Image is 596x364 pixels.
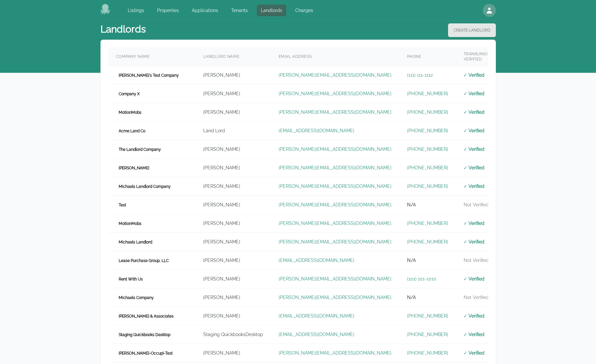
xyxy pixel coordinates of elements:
td: [PERSON_NAME] [195,344,271,362]
a: [PHONE_NUMBER] [407,147,448,152]
a: [PHONE_NUMBER] [407,91,448,96]
span: Rent With Us [116,276,145,282]
a: [PHONE_NUMBER] [407,221,448,226]
td: Land Lord [195,122,271,140]
a: [PERSON_NAME][EMAIL_ADDRESS][DOMAIN_NAME] [279,350,391,356]
a: [PERSON_NAME][EMAIL_ADDRESS][DOMAIN_NAME] [279,147,391,152]
a: [PERSON_NAME][EMAIL_ADDRESS][DOMAIN_NAME] [279,239,391,244]
a: [PERSON_NAME][EMAIL_ADDRESS][DOMAIN_NAME] [279,72,391,78]
span: [PERSON_NAME] & Associates [116,313,176,319]
a: [PHONE_NUMBER] [407,184,448,189]
h1: Landlords [100,23,146,37]
td: [PERSON_NAME] [195,233,271,251]
span: Lease Purchase Group, LLC [116,257,171,264]
td: [PERSON_NAME] [195,84,271,103]
a: [PERSON_NAME][EMAIL_ADDRESS][DOMAIN_NAME] [279,295,391,300]
span: ✓ Verified [464,128,485,133]
a: [EMAIL_ADDRESS][DOMAIN_NAME] [279,128,354,133]
span: [PERSON_NAME]'s Test Company [116,72,181,79]
span: ✓ Verified [464,239,485,244]
a: Tenants [227,5,252,16]
a: [PERSON_NAME][EMAIL_ADDRESS][DOMAIN_NAME] [279,276,391,281]
span: Not Verified [464,258,489,263]
a: [PHONE_NUMBER] [407,239,448,244]
td: [PERSON_NAME] [195,251,271,270]
span: [PERSON_NAME] [116,165,152,171]
button: Create Landlord [448,23,496,37]
a: [EMAIL_ADDRESS][DOMAIN_NAME] [279,313,354,318]
span: Michaels Landlord Company [116,183,173,190]
span: MotionMobs [116,220,144,227]
span: Test [116,202,129,208]
a: [EMAIL_ADDRESS][DOMAIN_NAME] [279,332,354,337]
span: Staging Quickbooks Desktop [116,331,173,338]
td: [PERSON_NAME] [195,196,271,214]
th: TransUnion Verified [456,47,499,66]
td: [PERSON_NAME] [195,214,271,233]
span: ✓ Verified [464,350,485,356]
a: [PHONE_NUMBER] [407,332,448,337]
th: Company Name [108,47,195,66]
a: Applications [188,5,222,16]
a: [PERSON_NAME][EMAIL_ADDRESS][DOMAIN_NAME] [279,202,391,207]
a: [EMAIL_ADDRESS][DOMAIN_NAME] [279,258,354,263]
a: [PERSON_NAME][EMAIL_ADDRESS][DOMAIN_NAME] [279,184,391,189]
td: [PERSON_NAME] [195,307,271,325]
td: [PERSON_NAME] [195,159,271,177]
td: [PERSON_NAME] [195,270,271,288]
a: Listings [124,5,148,16]
th: Email Address [271,47,399,66]
span: ✓ Verified [464,332,485,337]
td: Staging QuickbooksDesktop [195,325,271,344]
a: Charges [291,5,317,16]
td: N/A [399,288,456,307]
td: [PERSON_NAME] [195,140,271,159]
span: Not Verified [464,202,489,207]
td: N/A [399,196,456,214]
a: Landlords [257,5,286,16]
span: ✓ Verified [464,91,485,96]
span: Not Verified [464,295,489,300]
span: Company X [116,91,142,97]
td: [PERSON_NAME] [195,177,271,196]
span: ✓ Verified [464,147,485,152]
span: Michaels Landlord [116,239,155,245]
a: [PERSON_NAME][EMAIL_ADDRESS][DOMAIN_NAME] [279,221,391,226]
td: [PERSON_NAME] [195,288,271,307]
a: [PERSON_NAME][EMAIL_ADDRESS][DOMAIN_NAME] [279,91,391,96]
th: Phone [399,47,456,66]
span: ✓ Verified [464,313,485,318]
td: [PERSON_NAME] [195,66,271,84]
a: [PHONE_NUMBER] [407,350,448,356]
a: [PERSON_NAME][EMAIL_ADDRESS][DOMAIN_NAME] [279,165,391,170]
span: [PERSON_NAME]-Occupi-Test [116,350,175,357]
a: [PHONE_NUMBER] [407,313,448,318]
a: [PHONE_NUMBER] [407,110,448,115]
span: ✓ Verified [464,184,485,189]
span: ✓ Verified [464,72,485,78]
a: [PERSON_NAME][EMAIL_ADDRESS][DOMAIN_NAME] [279,110,391,115]
a: (111) 111-1112 [407,72,433,78]
td: [PERSON_NAME] [195,103,271,122]
span: Acme Land Co [116,128,148,134]
span: ✓ Verified [464,110,485,115]
th: Landlord Name [195,47,271,66]
a: [PHONE_NUMBER] [407,128,448,133]
a: [PHONE_NUMBER] [407,165,448,170]
span: The Landlord Company [116,146,164,153]
td: N/A [399,251,456,270]
a: (101) 101-1010 [407,276,436,281]
span: MotionMobs [116,109,144,116]
span: ✓ Verified [464,165,485,170]
span: ✓ Verified [464,276,485,281]
span: ✓ Verified [464,221,485,226]
span: Michaels Company [116,294,156,301]
a: Properties [153,5,183,16]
